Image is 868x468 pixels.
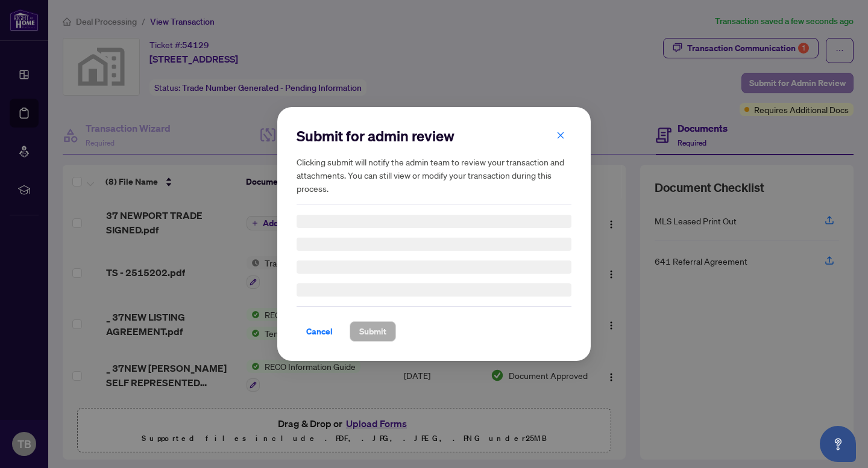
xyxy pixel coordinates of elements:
[297,321,342,342] button: Cancel
[350,321,396,342] button: Submit
[556,131,565,140] span: close
[297,155,571,195] h5: Clicking submit will notify the admin team to review your transaction and attachments. You can st...
[820,426,856,462] button: Open asap
[297,126,571,146] h2: Submit for admin review
[306,322,333,341] span: Cancel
